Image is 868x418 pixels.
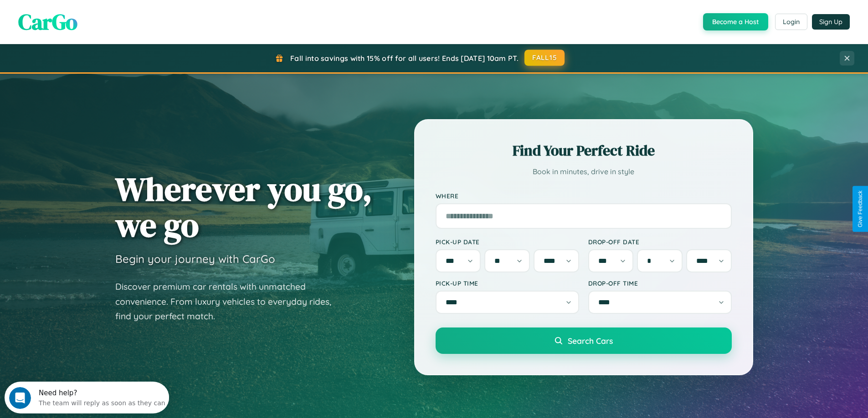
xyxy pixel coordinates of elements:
[775,14,807,30] button: Login
[588,279,732,287] label: Drop-off Time
[436,238,579,246] label: Pick-up Date
[436,327,732,354] button: Search Cars
[436,165,732,178] p: Book in minutes, drive in style
[115,252,275,266] h3: Begin your journey with CarGo
[4,4,169,29] div: Open Intercom Messenger
[34,8,161,15] div: Need help?
[115,279,343,324] p: Discover premium car rentals with unmatched convenience. From luxury vehicles to everyday rides, ...
[568,336,613,346] span: Search Cars
[812,14,850,30] button: Sign Up
[5,382,169,413] iframe: Intercom live chat discovery launcher
[588,238,732,246] label: Drop-off Date
[115,171,372,243] h1: Wherever you go, we go
[524,50,565,66] button: FALL15
[9,387,31,409] iframe: Intercom live chat
[18,7,77,37] span: CarGo
[34,15,161,25] div: The team will reply as soon as they can
[436,279,579,287] label: Pick-up Time
[857,191,863,227] div: Give Feedback
[436,141,732,161] h2: Find Your Perfect Ride
[436,192,732,200] label: Where
[703,13,768,30] button: Become a Host
[290,54,519,63] span: Fall into savings with 15% off for all users! Ends [DATE] 10am PT.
